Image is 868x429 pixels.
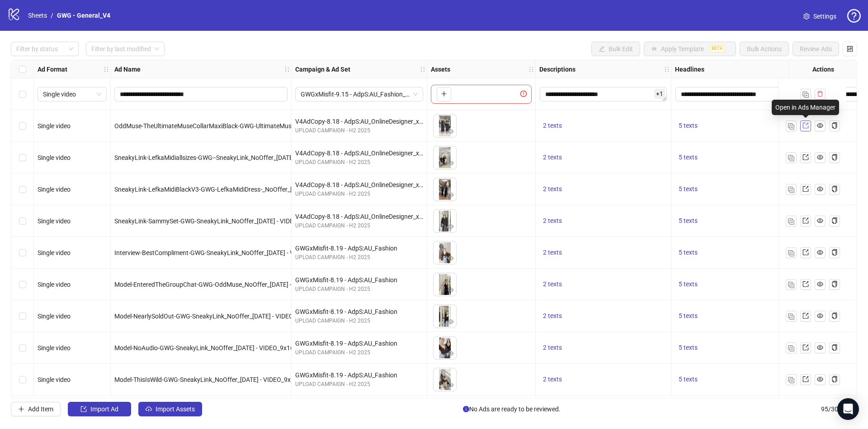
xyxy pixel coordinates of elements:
div: UPLOAD CAMPAIGN - H2 2025 [295,126,423,135]
span: Single video [38,122,71,130]
img: Asset 1 [434,273,456,296]
button: 2 texts [539,247,566,258]
div: Select row 2 [11,110,34,142]
span: holder [528,66,534,72]
span: 5 texts [679,249,698,256]
button: Preview [445,222,456,232]
span: cloud-upload [146,406,152,412]
div: V4AdCopy-8.18 - AdpS:AU_OnlineDesigner_xAll [295,116,423,126]
span: SneakyLink-SammySet-GWG-SneakyLink_NoOffer_[DATE] - VIDEO_9x16_multi - No Offer - Shop Now - [PER... [114,217,483,225]
img: Duplicate [788,282,794,288]
span: Interview-BestCompliment-GWG-SneakyLink_NoOffer_[DATE] - VIDEO_9x16_multi - No Offer - Shop Now -... [114,249,514,256]
div: UPLOAD CAMPAIGN - H2 2025 [295,253,423,262]
span: eye [817,217,823,224]
div: Resize Ad Name column [289,60,291,78]
span: Model-NearlySoldOut-GWG-SneakyLink_NoOffer_[DATE] - VIDEO_9x16_multi - No Offer - Shop Now - Mini... [114,313,485,320]
button: 5 texts [675,121,701,131]
span: holder [290,66,297,72]
div: GWGxMisfit-8.19 - AdpS:AU_Fashion [295,338,423,348]
span: 5 texts [679,376,698,383]
img: Duplicate [788,123,794,130]
span: 2 texts [543,344,562,351]
span: import [80,406,87,412]
span: holder [284,66,290,72]
span: export [802,249,809,255]
span: Single video [38,249,71,256]
span: holder [534,66,541,72]
span: eye [448,350,454,357]
span: 2 texts [543,312,562,319]
a: GWG - General_V4 [55,10,112,20]
span: eye [817,186,823,192]
button: 5 texts [675,184,701,195]
div: Select row 5 [11,205,34,237]
span: holder [420,66,426,72]
div: Open Intercom Messenger [837,398,859,420]
img: Duplicate [788,187,794,193]
span: export [802,313,809,319]
button: 2 texts [539,279,566,290]
span: 5 texts [679,122,698,129]
span: copy [831,281,838,287]
button: Preview [445,190,456,201]
button: 5 texts [675,247,701,258]
div: UPLOAD CAMPAIGN - H2 2025 [295,190,423,198]
div: GWGxMisfit-8.19 - AdpS:AU_Fashion [295,275,423,285]
span: eye [817,344,823,351]
span: Single video [38,313,71,320]
img: Duplicate [802,92,809,98]
span: export [802,186,809,192]
span: 5 texts [679,154,698,161]
button: Bulk Edit [591,42,640,56]
span: copy [831,186,838,192]
span: Single video [38,186,71,193]
span: delete [817,91,823,97]
button: Preview [445,380,456,391]
div: Select row 9 [11,332,34,364]
span: Single video [43,87,101,101]
button: Preview [445,317,456,328]
span: copy [831,154,838,160]
img: Asset 1 [434,241,456,264]
button: 2 texts [539,311,566,322]
span: export [802,281,809,287]
div: Resize Ad Format column [108,60,110,78]
div: V4AdCopy-8.18 - AdpS:AU_OnlineDesigner_xAll [295,148,423,158]
span: 2 texts [543,376,562,383]
span: Single video [38,376,71,383]
span: holder [426,66,432,72]
img: Duplicate [788,250,794,256]
span: eye [448,382,454,388]
span: eye [817,281,823,287]
div: Select row 11 [11,395,34,427]
span: eye [448,318,454,325]
span: Single video [38,281,71,288]
span: Model-ThisIsWild-GWG-SneakyLink_NoOffer_[DATE] - VIDEO_9x16_multi - No Offer - Shop Now - IssyTop... [114,376,483,383]
button: Duplicate [786,311,797,322]
span: Model-NoAudio-GWG-SneakyLink_NoOffer_[DATE] - VIDEO_9x16_multi - No Offer - Shop Now - HaleyTopBl... [114,344,470,352]
span: 95 / 300 items [821,404,857,414]
span: eye [817,154,823,160]
strong: Ad Name [114,64,141,74]
div: Edit values [675,87,803,102]
span: question-circle [847,9,861,23]
div: UPLOAD CAMPAIGN - H2 2025 [295,158,423,167]
button: 5 texts [675,374,701,385]
span: info-circle [463,406,469,412]
span: eye [817,249,823,255]
button: Duplicate [786,342,797,353]
span: export [802,376,809,382]
span: 5 texts [679,344,698,351]
div: UPLOAD CAMPAIGN - H2 2025 [295,317,423,325]
img: Asset 1 [434,178,456,201]
img: Duplicate [788,155,794,161]
button: 5 texts [675,216,701,227]
button: Add Item [11,402,61,416]
span: eye [817,122,823,129]
span: No Ads are ready to be reviewed. [463,404,561,414]
span: export [802,154,809,160]
span: eye [448,192,454,198]
button: 2 texts [539,216,566,227]
span: plus [18,406,24,412]
span: 2 texts [543,185,562,193]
